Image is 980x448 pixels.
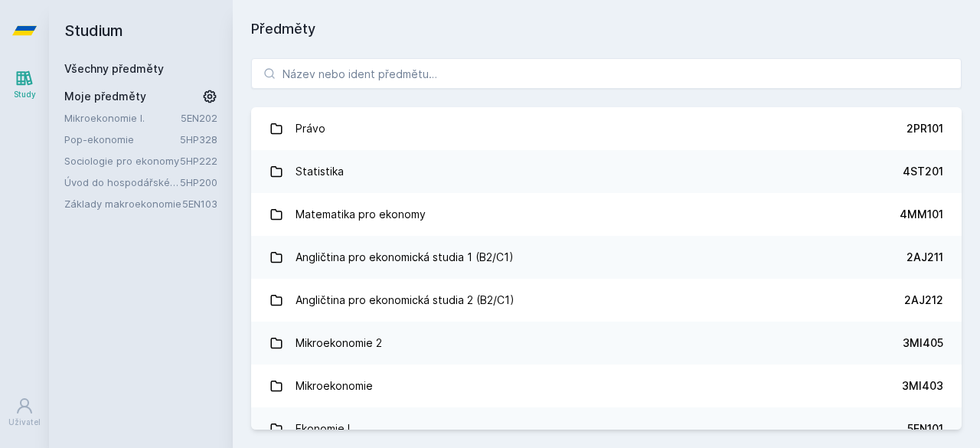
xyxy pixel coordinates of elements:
[251,193,962,236] a: Matematika pro ekonomy 4MM101
[180,133,217,146] a: 5HP328
[900,207,943,222] div: 4MM101
[903,335,943,351] div: 3MI405
[906,250,943,265] div: 2AJ211
[64,153,180,168] a: Sociologie pro ekonomy
[296,242,514,273] div: Angličtina pro ekonomická studia 1 (B2/C1)
[64,132,180,147] a: Pop-ekonomie
[3,389,46,436] a: Uživatel
[64,196,182,211] a: Základy makroekonomie
[296,328,382,358] div: Mikroekonomie 2
[251,18,962,40] h1: Předměty
[180,155,217,167] a: 5HP222
[907,421,943,437] div: 5EN101
[14,89,36,100] div: Study
[251,107,962,150] a: Právo 2PR101
[906,121,943,136] div: 2PR101
[251,279,962,322] a: Angličtina pro ekonomická studia 2 (B2/C1) 2AJ212
[296,199,426,230] div: Matematika pro ekonomy
[251,58,962,89] input: Název nebo ident předmětu…
[296,113,325,144] div: Právo
[296,371,373,401] div: Mikroekonomie
[64,89,146,104] span: Moje předměty
[251,322,962,365] a: Mikroekonomie 2 3MI405
[180,176,217,188] a: 5HP200
[8,417,41,428] div: Uživatel
[182,198,217,210] a: 5EN103
[64,62,164,75] a: Všechny předměty
[181,112,217,124] a: 5EN202
[3,61,46,108] a: Study
[296,285,514,316] div: Angličtina pro ekonomická studia 2 (B2/C1)
[903,164,943,179] div: 4ST201
[64,175,180,190] a: Úvod do hospodářské a sociální politiky
[904,293,943,308] div: 2AJ212
[251,365,962,407] a: Mikroekonomie 3MI403
[296,414,353,444] div: Ekonomie I.
[251,236,962,279] a: Angličtina pro ekonomická studia 1 (B2/C1) 2AJ211
[296,156,344,187] div: Statistika
[64,110,181,126] a: Mikroekonomie I.
[902,378,943,394] div: 3MI403
[251,150,962,193] a: Statistika 4ST201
